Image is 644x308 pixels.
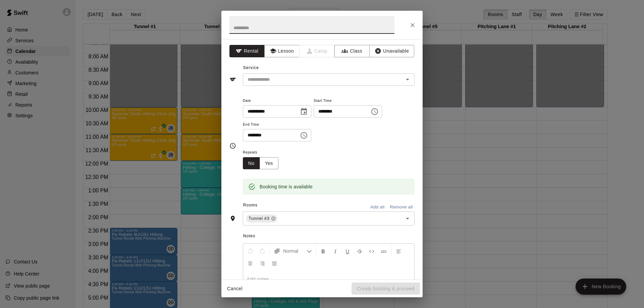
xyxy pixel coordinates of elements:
[366,245,377,257] button: Insert Code
[300,45,335,57] span: Camps can only be created in the Services page
[297,129,311,142] button: Choose time, selected time is 2:00 PM
[245,245,256,257] button: Undo
[297,105,311,118] button: Choose date, selected date is Jun 19, 2025
[260,157,278,170] button: Yes
[243,120,311,129] span: End Time
[330,245,341,257] button: Format Italics
[229,142,236,149] svg: Timing
[243,231,415,242] span: Notes
[367,202,388,212] button: Add all
[224,283,246,295] button: Cancel
[245,257,256,269] button: Center Align
[257,257,268,269] button: Right Align
[407,19,419,31] button: Close
[318,245,329,257] button: Format Bold
[403,75,412,84] button: Open
[246,214,277,223] div: Tunnel #3
[393,245,405,257] button: Left Align
[229,215,236,222] svg: Rooms
[229,45,265,57] button: Rental
[271,245,315,257] button: Formatting Options
[354,245,365,257] button: Format Strikethrough
[243,148,284,157] span: Repeats
[229,279,236,286] svg: Notes
[283,248,307,254] span: Normal
[243,157,278,170] div: outlined button group
[243,157,260,170] button: No
[243,203,258,207] span: Rooms
[243,97,311,106] span: Date
[243,65,259,70] span: Service
[334,45,370,57] button: Class
[257,245,268,257] button: Redo
[368,105,381,118] button: Choose time, selected time is 1:00 PM
[260,181,313,193] div: Booking time is available
[342,245,353,257] button: Format Underline
[314,97,382,106] span: Start Time
[264,45,300,57] button: Lesson
[269,257,280,269] button: Justify Align
[369,45,414,57] button: Unavailable
[229,76,236,83] svg: Service
[388,202,415,212] button: Remove all
[246,215,272,222] span: Tunnel #3
[403,214,412,223] button: Open
[378,245,389,257] button: Insert Link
